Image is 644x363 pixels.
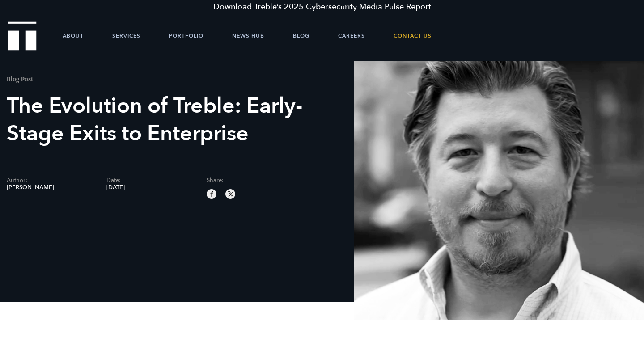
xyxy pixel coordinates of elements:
[9,22,36,50] a: Treble Homepage
[7,185,93,190] span: [PERSON_NAME]
[232,22,264,49] a: News Hub
[106,177,193,183] span: Date:
[8,21,37,50] img: Treble logo
[112,22,140,49] a: Services
[63,22,84,49] a: About
[208,190,216,198] img: facebook sharing button
[169,22,203,49] a: Portfolio
[394,22,432,49] a: Contact Us
[7,75,33,83] mark: Blog Post
[207,177,293,183] span: Share:
[7,92,306,148] h1: The Evolution of Treble: Early-Stage Exits to Enterprise
[227,190,235,198] img: twitter sharing button
[338,22,365,49] a: Careers
[293,22,309,49] a: Blog
[106,185,193,190] span: [DATE]
[7,177,93,183] span: Author:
